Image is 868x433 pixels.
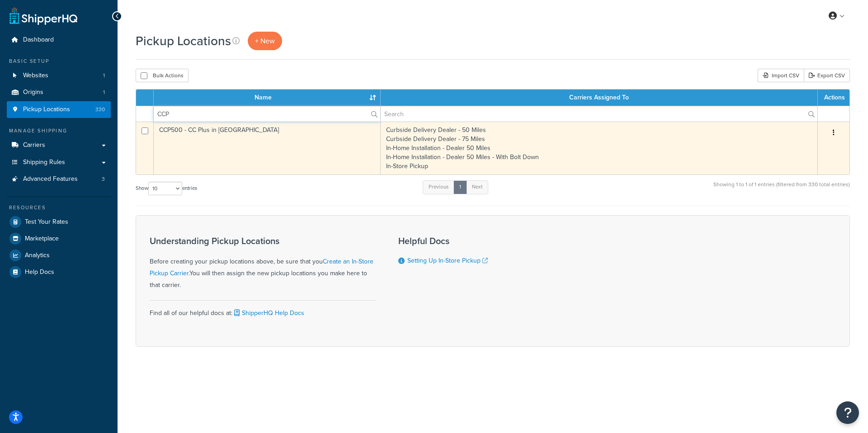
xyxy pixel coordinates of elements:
h3: Helpful Docs [398,236,498,246]
span: + New [255,36,275,46]
span: Test Your Rates [25,218,68,226]
a: ShipperHQ Help Docs [232,308,304,318]
a: Websites 1 [7,67,111,84]
a: Shipping Rules [7,154,111,171]
a: Setting Up In-Store Pickup [407,256,488,265]
li: Websites [7,67,111,84]
div: Import CSV [758,69,804,82]
a: 1 [453,180,467,194]
span: 1 [103,72,105,80]
li: Advanced Features [7,171,111,188]
a: Previous [423,180,454,194]
a: Advanced Features 3 [7,171,111,188]
a: Export CSV [804,69,850,82]
button: Open Resource Center [836,401,859,424]
a: Dashboard [7,32,111,48]
th: Actions [818,89,849,106]
a: ShipperHQ Home [9,7,77,25]
input: Search [154,106,380,122]
span: Pickup Locations [23,106,70,113]
h1: Pickup Locations [136,32,231,50]
label: Show entries [136,182,197,195]
span: Advanced Features [23,175,78,183]
td: Curbside Delivery Dealer - 50 Miles Curbside Delivery Dealer - 75 Miles In-Home Installation - De... [381,122,818,174]
a: Analytics [7,247,111,264]
span: Marketplace [25,235,59,243]
select: Showentries [148,182,182,195]
a: Next [466,180,488,194]
div: Basic Setup [7,57,111,65]
span: 3 [102,175,105,183]
th: Carriers Assigned To [381,89,818,106]
span: Websites [23,72,48,80]
span: Dashboard [23,36,54,44]
span: Help Docs [25,268,54,276]
th: Name : activate to sort column ascending [154,89,381,106]
div: Manage Shipping [7,127,111,135]
a: Pickup Locations 330 [7,101,111,118]
a: Origins 1 [7,84,111,101]
span: Carriers [23,141,45,149]
a: Carriers [7,137,111,154]
span: 1 [103,89,105,96]
span: Origins [23,89,43,96]
input: Search [381,106,817,122]
button: Bulk Actions [136,69,189,82]
span: Shipping Rules [23,159,65,166]
div: Resources [7,204,111,212]
a: Test Your Rates [7,214,111,230]
div: Before creating your pickup locations above, be sure that you You will then assign the new pickup... [150,236,376,291]
td: CCP500 - CC Plus in [GEOGRAPHIC_DATA] [154,122,381,174]
li: Pickup Locations [7,101,111,118]
a: + New [248,32,282,50]
h3: Understanding Pickup Locations [150,236,376,246]
a: Marketplace [7,231,111,247]
div: Find all of our helpful docs at: [150,300,376,319]
a: Help Docs [7,264,111,280]
li: Origins [7,84,111,101]
span: 330 [95,106,105,113]
div: Showing 1 to 1 of 1 entries (filtered from 330 total entries) [713,179,850,199]
span: Analytics [25,252,50,259]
